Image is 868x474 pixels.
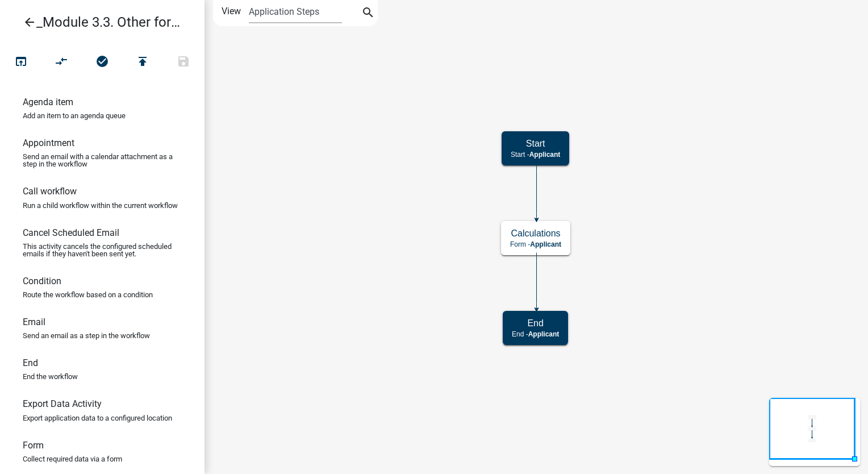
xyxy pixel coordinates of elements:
[136,55,149,70] i: publish
[41,50,82,74] button: Auto Layout
[122,50,163,74] button: Publish
[23,440,44,451] h6: Form
[23,243,182,257] p: This activity cancels the configured scheduled emails if they haven't been sent yet.
[23,291,153,298] p: Route the workflow based on a condition
[23,455,122,463] p: Collect required data via a form
[95,55,109,70] i: check_circle
[55,55,69,70] i: compare_arrows
[163,50,204,74] button: Save
[23,153,182,168] p: Send an email with a calendar attachment as a step in the workflow
[361,6,375,22] i: search
[359,5,377,23] button: search
[82,50,123,74] button: No problems
[529,151,561,159] span: Applicant
[23,276,61,286] h6: Condition
[23,227,119,238] h6: Cancel Scheduled Email
[177,55,190,70] i: save
[23,332,150,339] p: Send an email as a step in the workflow
[23,357,38,368] h6: End
[23,317,45,327] h6: Email
[23,414,172,422] p: Export application data to a configured location
[23,202,178,209] p: Run a child workflow within the current workflow
[511,151,560,159] p: Start -
[23,15,36,31] i: arrow_back
[23,398,102,409] h6: Export Data Activity
[512,318,559,329] h5: End
[23,97,73,107] h6: Agenda item
[9,9,186,35] a: _Module 3.3. Other formulas
[23,373,78,380] p: End the workflow
[510,228,561,239] h5: Calculations
[1,50,41,74] button: Test Workflow
[14,55,28,70] i: open_in_browser
[530,240,561,248] span: Applicant
[528,330,560,338] span: Applicant
[512,330,559,338] p: End -
[510,240,561,248] p: Form -
[23,138,74,148] h6: Appointment
[23,112,126,119] p: Add an item to an agenda queue
[23,186,77,197] h6: Call workflow
[1,50,204,77] div: Workflow actions
[511,138,560,149] h5: Start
